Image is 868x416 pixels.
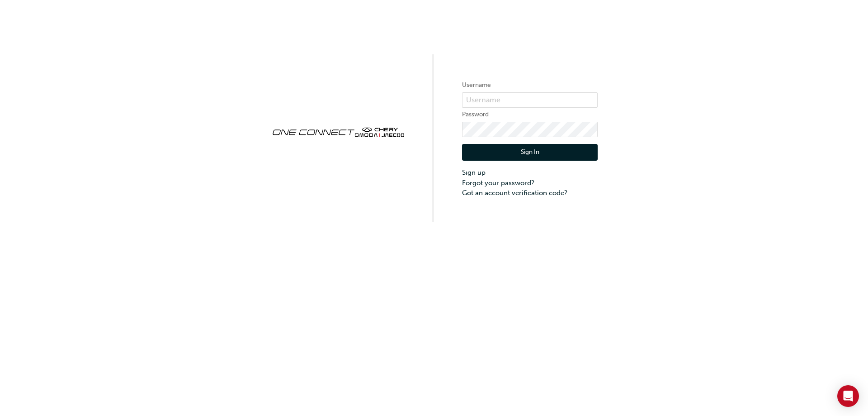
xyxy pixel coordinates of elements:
label: Password [462,109,598,120]
a: Sign up [462,167,598,178]
button: Sign In [462,144,598,161]
img: oneconnect [270,120,406,143]
a: Forgot your password? [462,178,598,188]
div: Open Intercom Messenger [837,385,859,407]
label: Username [462,80,598,91]
a: Got an account verification code? [462,188,598,198]
input: Username [462,92,598,108]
